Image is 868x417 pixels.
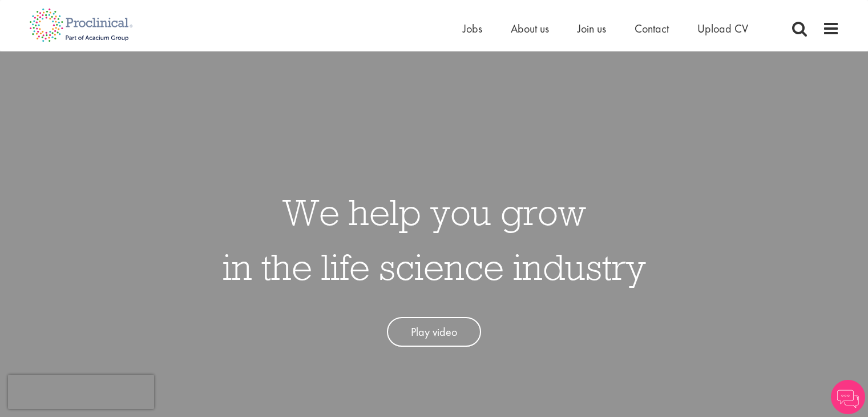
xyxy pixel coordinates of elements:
[578,21,606,36] a: Join us
[223,185,646,294] h1: We help you grow in the life science industry
[635,21,669,36] a: Contact
[387,317,481,347] a: Play video
[463,21,482,36] a: Jobs
[511,21,549,36] a: About us
[831,380,865,414] img: Chatbot
[697,21,748,36] a: Upload CV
